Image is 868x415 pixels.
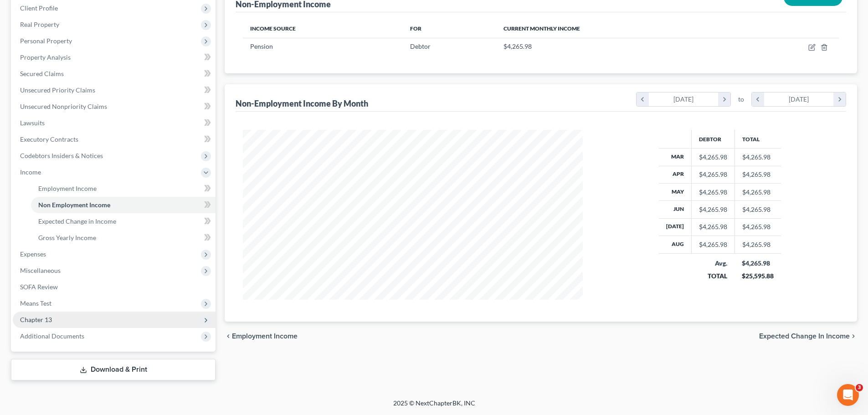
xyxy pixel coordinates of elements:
th: Total [734,130,781,148]
i: chevron_left [637,92,649,106]
th: Apr [659,166,692,183]
div: TOTAL [699,272,727,281]
span: SOFA Review [20,283,58,291]
td: $4,265.98 [734,149,781,166]
div: Avg. [699,259,727,268]
span: Lawsuits [20,119,45,127]
div: $4,265.98 [742,259,774,268]
span: 3 [856,384,863,391]
span: Additional Documents [20,332,84,340]
td: $4,265.98 [734,166,781,183]
span: Real Property [20,20,59,28]
span: Codebtors Insiders & Notices [20,152,103,159]
th: Mar [659,149,692,166]
div: $4,265.98 [699,222,727,231]
div: Non-Employment Income By Month [236,98,368,109]
a: Employment Income [31,180,216,197]
i: chevron_right [833,92,846,106]
span: Client Profile [20,4,58,12]
span: Pension [250,42,273,50]
span: Secured Claims [20,70,64,77]
div: $4,265.98 [699,170,727,179]
div: $4,265.98 [699,188,727,197]
i: chevron_left [225,333,232,340]
a: Lawsuits [13,115,216,131]
div: $4,265.98 [699,205,727,214]
a: Gross Yearly Income [31,230,216,246]
span: $4,265.98 [503,42,532,50]
a: Non Employment Income [31,197,216,213]
span: Chapter 13 [20,316,52,323]
div: [DATE] [764,92,834,106]
span: Current Monthly Income [503,25,580,32]
span: Expected Change in Income [38,217,116,225]
th: Jun [659,201,692,218]
th: May [659,183,692,200]
button: chevron_left Employment Income [225,333,298,340]
a: Expected Change in Income [31,213,216,230]
span: Means Test [20,299,51,307]
span: Property Analysis [20,53,71,61]
a: Unsecured Priority Claims [13,82,216,98]
div: 2025 © NextChapterBK, INC [175,399,694,415]
iframe: Intercom live chat [837,384,859,406]
a: Unsecured Nonpriority Claims [13,98,216,115]
div: [DATE] [649,92,719,106]
div: $25,595.88 [742,272,774,281]
button: Expected Change in Income chevron_right [759,333,857,340]
i: chevron_left [752,92,764,106]
i: chevron_right [850,333,857,340]
td: $4,265.98 [734,218,781,236]
span: Gross Yearly Income [38,234,96,241]
i: chevron_right [718,92,730,106]
span: to [738,95,744,104]
span: Debtor [410,42,431,50]
span: Executory Contracts [20,135,78,143]
div: $4,265.98 [699,240,727,249]
td: $4,265.98 [734,236,781,253]
div: $4,265.98 [699,153,727,162]
span: Unsecured Nonpriority Claims [20,102,107,110]
a: SOFA Review [13,279,216,295]
span: Personal Property [20,37,72,45]
th: Aug [659,236,692,253]
th: Debtor [691,130,734,148]
span: Employment Income [38,184,97,192]
a: Property Analysis [13,49,216,66]
span: Expenses [20,250,46,258]
a: Executory Contracts [13,131,216,148]
span: Miscellaneous [20,266,61,274]
span: Income [20,168,41,176]
span: For [410,25,421,32]
span: Unsecured Priority Claims [20,86,95,94]
th: [DATE] [659,218,692,236]
span: Employment Income [232,333,298,340]
a: Secured Claims [13,66,216,82]
span: Income Source [250,25,296,32]
td: $4,265.98 [734,183,781,200]
span: Non Employment Income [38,201,110,209]
a: Download & Print [11,359,216,380]
td: $4,265.98 [734,201,781,218]
span: Expected Change in Income [759,333,850,340]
